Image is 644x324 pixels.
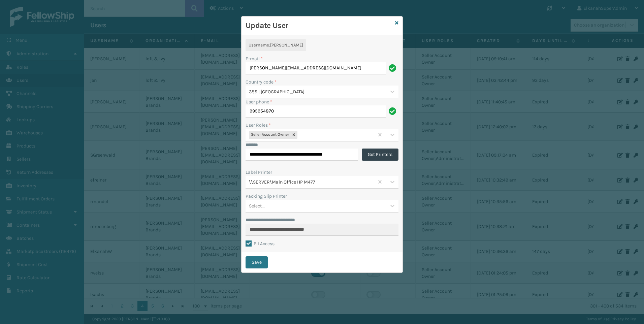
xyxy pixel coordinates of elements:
div: 385 | [GEOGRAPHIC_DATA] [249,88,387,95]
div: Seller Account Owner [249,131,290,139]
span: [PERSON_NAME] [270,42,303,47]
label: Country code [246,78,277,86]
label: Label Printer [246,169,272,176]
div: Select... [249,202,265,209]
label: Packing Slip Printer [246,193,287,200]
label: User Roles [246,122,271,129]
div: \\SERVER\Main Office HP M477 [249,179,375,186]
label: User phone [246,98,272,105]
h3: Update User [246,21,392,31]
button: Save [246,256,268,268]
span: Username : [249,42,270,47]
label: E-mail [246,55,263,62]
label: PII Access [246,241,275,247]
button: Get Printers [362,149,398,161]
